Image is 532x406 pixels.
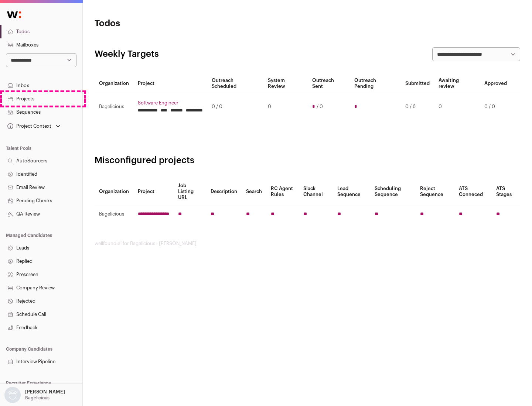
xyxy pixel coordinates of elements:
[370,178,416,205] th: Scheduling Sequence
[242,178,266,205] th: Search
[207,73,263,94] th: Outreach Scheduled
[454,178,491,205] th: ATS Conneced
[492,178,520,205] th: ATS Stages
[299,178,333,205] th: Slack Channel
[434,73,480,94] th: Awaiting review
[333,178,370,205] th: Lead Sequence
[480,73,511,94] th: Approved
[6,123,51,129] div: Project Context
[350,73,400,94] th: Outreach Pending
[95,205,133,223] td: Bagelicious
[401,94,434,120] td: 0 / 6
[138,100,203,106] a: Software Engineer
[133,73,207,94] th: Project
[416,178,455,205] th: Reject Sequence
[95,18,236,30] h1: Todos
[207,94,263,120] td: 0 / 0
[401,73,434,94] th: Submitted
[434,94,480,120] td: 0
[263,73,307,94] th: System Review
[133,178,174,205] th: Project
[6,121,62,131] button: Open dropdown
[317,104,323,110] span: / 0
[480,94,511,120] td: 0 / 0
[263,94,307,120] td: 0
[3,387,66,403] button: Open dropdown
[95,48,159,60] h2: Weekly Targets
[95,241,520,247] footer: wellfound:ai for Bagelicious - [PERSON_NAME]
[308,73,350,94] th: Outreach Sent
[3,7,25,22] img: Wellfound
[95,73,133,94] th: Organization
[174,178,206,205] th: Job Listing URL
[25,389,65,395] p: [PERSON_NAME]
[25,395,50,401] p: Bagelicious
[95,155,520,166] h2: Misconfigured projects
[4,387,21,403] img: nopic.png
[206,178,242,205] th: Description
[95,178,133,205] th: Organization
[266,178,299,205] th: RC Agent Rules
[95,94,133,120] td: Bagelicious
